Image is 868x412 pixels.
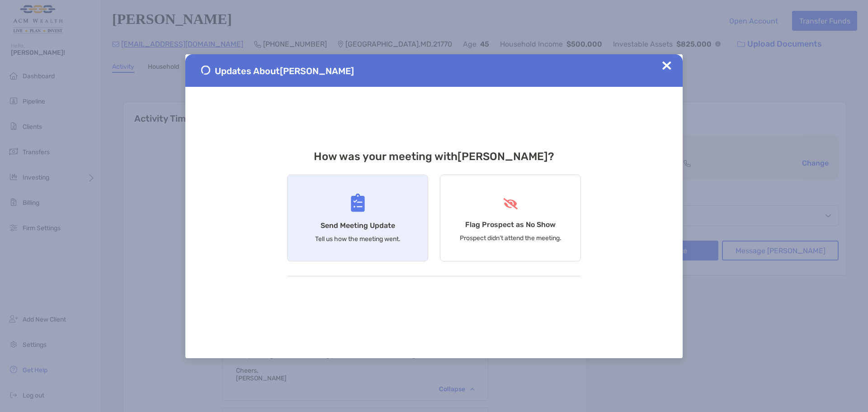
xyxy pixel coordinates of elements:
span: Updates About [PERSON_NAME] [215,66,354,76]
h4: Send Meeting Update [321,221,395,230]
img: Close Updates Zoe [662,61,671,70]
p: Tell us how the meeting went. [315,235,401,243]
img: Send Meeting Update [351,194,365,212]
img: Flag Prospect as No Show [502,198,519,209]
p: Prospect didn’t attend the meeting. [460,234,561,242]
h4: Flag Prospect as No Show [465,220,556,229]
h3: How was your meeting with [PERSON_NAME] ? [287,150,581,163]
img: Send Meeting Update 1 [201,66,210,75]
